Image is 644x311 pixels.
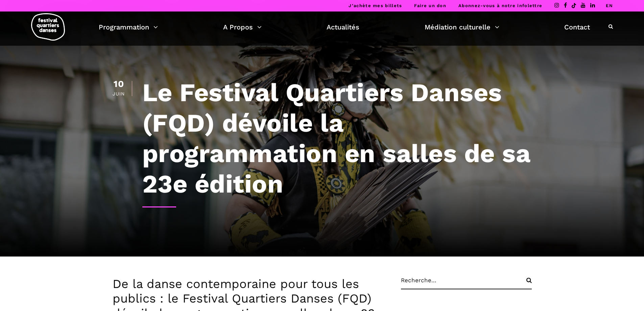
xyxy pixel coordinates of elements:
[31,13,65,41] img: logo-fqd-med
[458,3,542,8] a: Abonnez-vous à notre infolettre
[142,77,532,199] h1: Le Festival Quartiers Danses (FQD) dévoile la programmation en salles de sa 23e édition
[99,21,158,33] a: Programmation
[401,277,532,289] input: Recherche...
[606,3,613,8] a: EN
[564,21,590,33] a: Contact
[349,3,402,8] a: J’achète mes billets
[425,21,499,33] a: Médiation culturelle
[414,3,446,8] a: Faire un don
[113,80,125,89] div: 10
[327,21,359,33] a: Actualités
[223,21,262,33] a: A Propos
[113,91,125,96] div: Juin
